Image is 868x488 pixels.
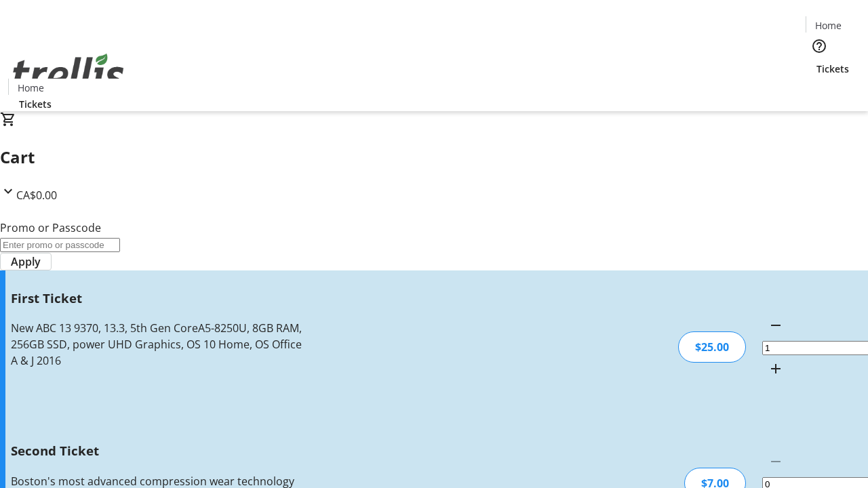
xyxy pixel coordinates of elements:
[806,62,860,76] a: Tickets
[11,441,307,460] h3: Second Ticket
[806,33,833,60] button: Help
[806,76,833,103] button: Cart
[678,331,746,363] div: $25.00
[815,18,842,33] span: Home
[762,312,789,339] button: Decrement by one
[806,18,850,33] a: Home
[16,188,57,203] span: CA$0.00
[762,355,789,382] button: Increment by one
[816,62,849,76] span: Tickets
[8,39,129,106] img: Orient E2E Organization iJa9XckSpf's Logo
[8,97,62,111] a: Tickets
[19,97,52,111] span: Tickets
[11,289,307,308] h3: First Ticket
[11,253,41,270] span: Apply
[9,81,52,95] a: Home
[11,320,307,369] div: New ABC 13 9370, 13.3, 5th Gen CoreA5-8250U, 8GB RAM, 256GB SSD, power UHD Graphics, OS 10 Home, ...
[18,81,44,95] span: Home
